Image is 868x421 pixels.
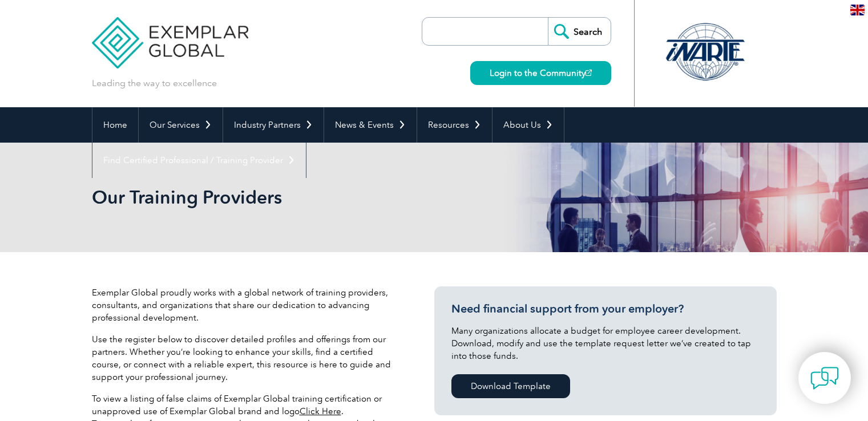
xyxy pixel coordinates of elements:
[300,406,341,416] a: Click Here
[451,302,760,316] h3: Need financial support from your employer?
[451,325,760,362] p: Many organizations allocate a budget for employee career development. Download, modify and use th...
[92,77,217,90] p: Leading the way to excellence
[92,286,400,324] p: Exemplar Global proudly works with a global network of training providers, consultants, and organ...
[417,107,492,143] a: Resources
[92,143,306,178] a: Find Certified Professional / Training Provider
[223,107,324,143] a: Industry Partners
[850,5,865,15] img: en
[324,107,417,143] a: News & Events
[451,374,570,398] a: Download Template
[810,364,839,392] img: contact-chat.png
[139,107,223,143] a: Our Services
[92,333,400,383] p: Use the register below to discover detailed profiles and offerings from our partners. Whether you...
[470,61,611,85] a: Login to the Community
[548,18,611,45] input: Search
[92,107,138,143] a: Home
[586,70,592,76] img: open_square.png
[92,188,571,207] h2: Our Training Providers
[492,107,564,143] a: About Us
